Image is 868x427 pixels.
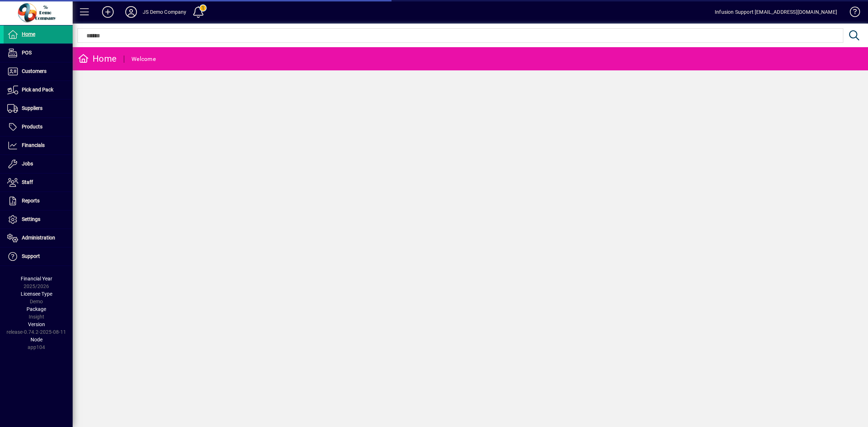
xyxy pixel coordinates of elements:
[4,136,73,155] a: Financials
[4,247,73,266] a: Support
[22,179,33,185] span: Staff
[22,87,53,93] span: Pick and Pack
[4,81,73,99] a: Pick and Pack
[4,99,73,118] a: Suppliers
[27,306,46,312] span: Package
[844,1,859,25] a: Knowledge Base
[22,68,46,74] span: Customers
[4,44,73,62] a: POS
[22,235,55,241] span: Administration
[96,5,119,19] button: Add
[715,6,837,18] div: Infusion Support [EMAIL_ADDRESS][DOMAIN_NAME]
[4,62,73,81] a: Customers
[22,198,40,204] span: Reports
[31,337,42,342] span: Node
[22,161,33,167] span: Jobs
[119,5,143,19] button: Profile
[22,142,45,148] span: Financials
[21,291,52,297] span: Licensee Type
[4,192,73,210] a: Reports
[22,216,40,222] span: Settings
[22,31,35,37] span: Home
[78,53,117,65] div: Home
[22,105,42,111] span: Suppliers
[28,321,45,327] span: Version
[22,253,40,259] span: Support
[4,210,73,229] a: Settings
[131,53,156,65] div: Welcome
[4,229,73,247] a: Administration
[143,6,187,18] div: JS Demo Company
[21,276,52,282] span: Financial Year
[4,118,73,136] a: Products
[4,155,73,173] a: Jobs
[4,173,73,192] a: Staff
[22,124,42,130] span: Products
[22,50,32,56] span: POS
